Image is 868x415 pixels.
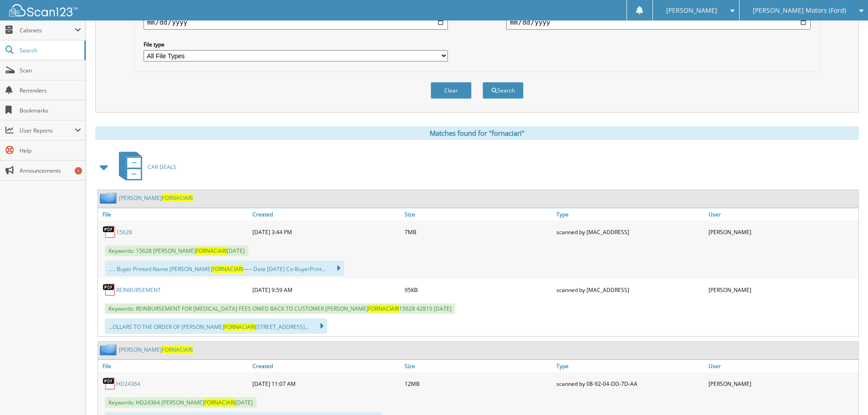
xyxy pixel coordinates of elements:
[20,127,75,134] span: User Reports
[119,194,193,202] a: [PERSON_NAME]FORNACIARI
[119,346,193,354] a: [PERSON_NAME]FORNACIARI
[103,225,116,239] img: PDF.png
[554,223,706,241] div: scanned by [MAC_ADDRESS]
[100,192,119,204] img: folder2.png
[483,82,524,99] button: Search
[9,4,77,16] img: scan123-logo-white.svg
[402,374,555,393] div: 12MB
[250,281,402,299] div: [DATE] 9:59 AM
[554,281,706,299] div: scanned by [MAC_ADDRESS]
[95,126,859,140] div: Matches found for "fornaciari"
[706,223,858,241] div: [PERSON_NAME]
[666,8,717,13] span: [PERSON_NAME]
[402,281,555,299] div: 95KB
[368,305,399,313] span: FORNACIARI
[20,67,81,74] span: Scan
[162,194,193,202] span: FORNACIARI
[20,26,75,34] span: Cabinets
[250,208,402,220] a: Created
[113,149,176,185] a: CAR DEALS
[116,228,132,236] a: 15628
[98,360,250,372] a: File
[116,380,140,388] a: HD24364
[706,374,858,393] div: [PERSON_NAME]
[753,8,846,13] span: [PERSON_NAME] Motors (Ford)
[204,399,235,406] span: FORNACIARI
[105,261,344,276] div: ..... Buyer Printed Name [PERSON_NAME] —~ Date [DATE] Co-BuyerPrint...
[224,323,255,331] span: FORNACIARI
[105,397,257,408] span: Keywords: HD24364 [PERSON_NAME] [DATE]
[105,246,248,256] span: Keywords: 15628 [PERSON_NAME] [DATE]
[105,318,327,334] div: ...OLLARS TO THE ORDER OF [PERSON_NAME] [STREET_ADDRESS]...
[100,344,119,355] img: folder2.png
[554,208,706,220] a: Type
[148,163,176,171] span: CAR DEALS
[20,46,80,54] span: Search
[250,360,402,372] a: Created
[706,208,858,220] a: User
[554,374,706,393] div: scanned by 08-92-04-DD-7D-AA
[75,167,82,174] div: 1
[162,346,193,354] span: FORNACIARI
[98,208,250,220] a: File
[402,360,555,372] a: Size
[103,283,116,297] img: PDF.png
[20,107,81,114] span: Bookmarks
[116,286,161,294] a: REINBURSEMENT
[20,147,81,154] span: Help
[212,265,243,273] span: FORNACIARI
[402,223,555,241] div: 7MB
[250,223,402,241] div: [DATE] 3:44 PM
[20,167,81,174] span: Announcements
[196,247,227,255] span: FORNACIARI
[506,15,811,30] input: end
[105,303,455,314] span: Keywords: REINBURSEMENT FOR [MEDICAL_DATA] FEES OWED BACK TO CUSTOMER [PERSON_NAME] 15628 42815 [...
[402,208,555,220] a: Size
[554,360,706,372] a: Type
[144,41,448,48] label: File type
[250,374,402,393] div: [DATE] 11:07 AM
[706,360,858,372] a: User
[431,82,472,99] button: Clear
[20,87,81,94] span: Reminders
[144,15,448,30] input: start
[706,281,858,299] div: [PERSON_NAME]
[103,377,116,390] img: PDF.png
